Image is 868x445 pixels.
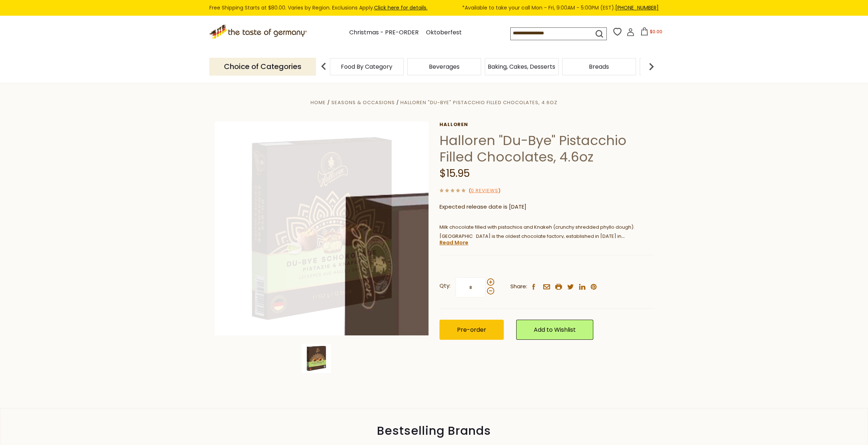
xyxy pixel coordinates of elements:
[589,64,609,69] a: Breads
[209,4,659,12] div: Free Shipping Starts at $80.00. Varies by Region. Exclusions Apply.
[439,122,653,128] a: Halloren
[439,281,450,290] strong: Qty:
[439,132,653,165] h1: Halloren "Du-Bye" Pistacchio Filled Chocolates, 4.6oz
[456,277,486,297] input: Qty:
[429,64,460,69] a: Beverages
[311,99,326,106] a: Home
[426,28,462,38] a: Oktoberfest
[439,202,653,212] p: Expected release date is [DATE]
[0,427,868,435] div: Bestselling Brands
[650,28,662,35] span: $0.00
[439,320,504,340] button: Pre-order
[439,239,468,246] a: Read More
[316,59,331,74] img: previous arrow
[644,59,659,74] img: next arrow
[341,64,392,69] a: Food By Category
[488,64,555,69] a: Baking, Cakes, Desserts
[400,99,557,106] a: Halloren "Du-Bye" Pistacchio Filled Chocolates, 4.6oz
[215,122,429,335] img: Halloren Du-Bye Chocolate
[439,224,635,249] span: Milk chocolate filled with pistachios and Knakeh (crunchy shredded phyllo dough). [GEOGRAPHIC_DAT...
[331,99,395,106] a: Seasons & Occasions
[516,320,593,340] a: Add to Wishlist
[374,4,427,11] a: Click here for details.
[636,27,667,38] button: $0.00
[471,187,498,195] a: 0 Reviews
[439,166,470,180] span: $15.95
[302,344,331,373] img: Halloren Du-Bye Chocolate
[457,326,486,334] span: Pre-order
[510,282,527,291] span: Share:
[469,187,500,194] span: ( )
[462,4,659,12] span: *Available to take your call Mon - Fri, 9:00AM - 5:00PM (EST).
[209,58,316,76] p: Choice of Categories
[615,4,659,11] a: [PHONE_NUMBER]
[349,28,419,38] a: Christmas - PRE-ORDER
